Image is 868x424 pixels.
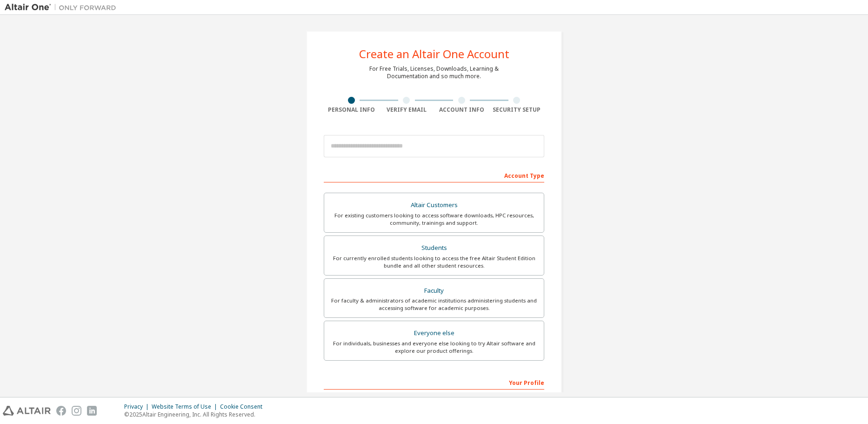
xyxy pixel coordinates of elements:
img: linkedin.svg [87,406,97,416]
div: For Free Trials, Licenses, Downloads, Learning & Documentation and so much more. [369,65,499,80]
div: Verify Email [379,106,434,114]
div: Personal Info [324,106,379,114]
p: © 2025 Altair Engineering, Inc. All Rights Reserved. [124,411,268,418]
div: Privacy [124,403,152,411]
div: For existing customers looking to access software downloads, HPC resources, community, trainings ... [330,212,538,227]
div: For individuals, businesses and everyone else looking to try Altair software and explore our prod... [330,340,538,355]
div: Everyone else [330,327,538,340]
img: instagram.svg [72,406,81,416]
img: altair_logo.svg [3,406,51,416]
img: Altair One [5,3,121,12]
div: Website Terms of Use [152,403,220,411]
div: Your Profile [324,375,544,390]
div: Create an Altair One Account [359,48,509,60]
div: For faculty & administrators of academic institutions administering students and accessing softwa... [330,297,538,312]
div: Account Info [434,106,489,114]
div: Account Type [324,168,544,182]
div: Faculty [330,284,538,297]
div: Cookie Consent [220,403,268,411]
div: Students [330,242,538,255]
div: Altair Customers [330,199,538,212]
div: For currently enrolled students looking to access the free Altair Student Edition bundle and all ... [330,255,538,269]
div: Security Setup [489,106,545,114]
img: facebook.svg [56,406,66,416]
